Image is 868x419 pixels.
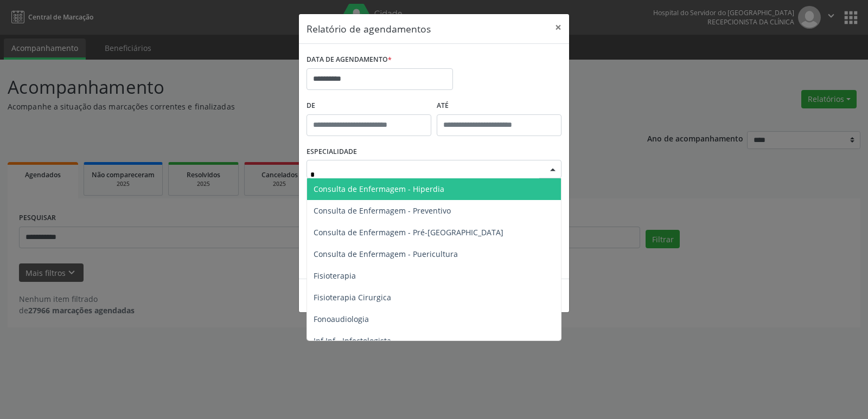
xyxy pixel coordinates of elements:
[314,184,444,194] span: Consulta de Enfermagem - Hiperdia
[547,14,569,41] button: Close
[314,227,503,237] span: Consulta de Enfermagem - Pré-[GEOGRAPHIC_DATA]
[314,249,458,259] span: Consulta de Enfermagem - Puericultura
[307,22,431,36] h5: Relatório de agendamentos
[437,98,561,114] label: ATÉ
[314,314,369,324] span: Fonoaudiologia
[314,336,391,346] span: Inf.Inf - Infectologista
[307,98,431,114] label: De
[314,205,451,216] span: Consulta de Enfermagem - Preventivo
[314,292,391,302] span: Fisioterapia Cirurgica
[314,270,356,281] span: Fisioterapia
[307,144,357,160] label: ESPECIALIDADE
[307,51,392,68] label: DATA DE AGENDAMENTO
